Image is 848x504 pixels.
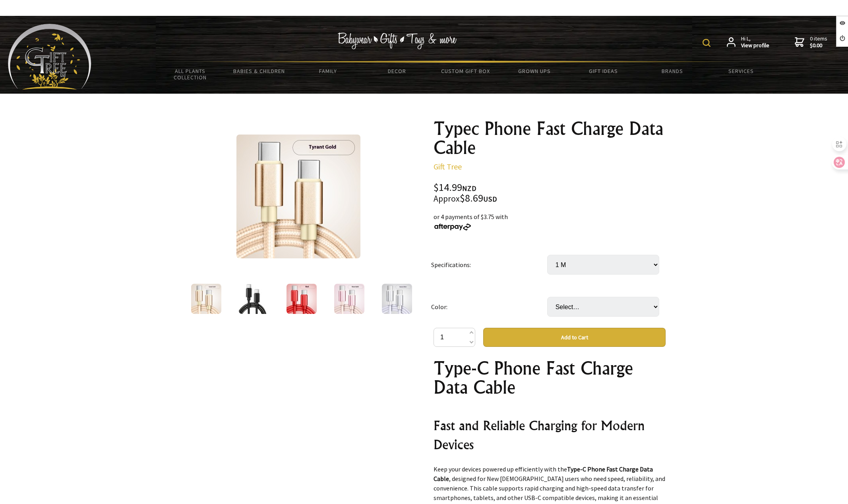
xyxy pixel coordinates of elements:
img: Babyware - Gifts - Toys and more... [8,24,91,90]
span: Hi L, [741,35,769,49]
img: Typec Phone Fast Charge Data Cable [382,284,412,314]
a: Gift Ideas [569,63,638,79]
a: Services [707,63,776,79]
span: USD [483,194,497,204]
a: All Plants Collection [156,63,225,86]
span: 0 items [810,35,827,49]
a: Gift Tree [434,162,462,171]
a: Decor [362,63,431,79]
td: Specifications: [431,244,547,286]
div: $14.99 $8.69 [434,183,666,204]
strong: Type-C Phone Fast Charge Data Cable [434,465,653,483]
a: Hi L,View profile [727,35,769,49]
img: Babywear - Gifts - Toys & more [337,33,457,49]
a: Custom Gift Box [431,63,500,79]
span: NZD [462,184,476,193]
img: Typec Phone Fast Charge Data Cable [191,284,221,314]
img: Typec Phone Fast Charge Data Cable [236,135,360,258]
h1: Typec Phone Fast Charge Data Cable [434,119,666,157]
a: Brands [638,63,707,79]
img: product search [703,39,711,47]
strong: View profile [741,42,769,49]
img: Typec Phone Fast Charge Data Cable [239,284,269,314]
img: Afterpay [434,223,472,231]
a: Family [294,63,362,79]
a: 0 items$0.00 [795,35,827,49]
a: Babies & Children [225,63,293,79]
img: Typec Phone Fast Charge Data Cable [334,284,364,314]
div: or 4 payments of $3.75 with [434,212,666,231]
h1: Type-C Phone Fast Charge Data Cable [434,359,666,397]
td: Color: [431,286,547,328]
button: Add to Cart [483,328,666,347]
strong: $0.00 [810,42,827,49]
small: Approx [434,193,460,204]
h2: Fast and Reliable Charging for Modern Devices [434,416,666,454]
a: Grown Ups [500,63,569,79]
img: Typec Phone Fast Charge Data Cable [287,284,317,314]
